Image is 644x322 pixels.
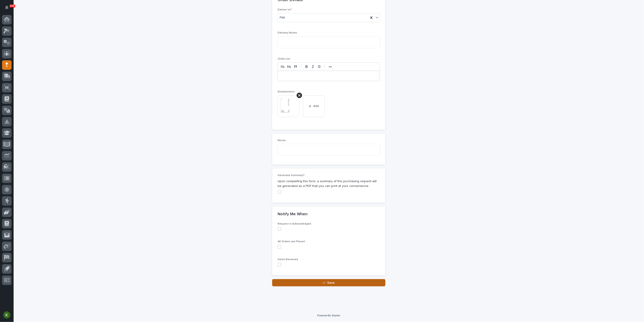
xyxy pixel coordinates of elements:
span: Delivery Notes [278,31,297,34]
span: Order List [278,58,290,60]
button: ••• [327,64,334,69]
p: 100 [10,4,14,7]
span: Generate Summary? [278,174,305,177]
div: Notifications100 [6,5,12,13]
p: Upon completing this form, a summary of this purchasing request will be generated as a PDF that y... [278,179,380,189]
a: Powered By Stacker [317,314,340,317]
button: users-avatar [2,310,12,320]
span: Attachments [278,90,295,93]
button: Add [303,95,325,117]
span: Save [327,281,335,285]
span: Notes [278,139,286,142]
strong: ••• [329,65,332,69]
span: Add [313,104,319,108]
span: Request is Acknowledged [278,223,311,225]
h2: Notify Me When [278,212,308,217]
span: PWI [280,15,285,20]
button: Notifications [2,3,12,12]
span: All Orders are Placed [278,240,305,243]
span: Deliver to [278,8,292,11]
button: Save [272,279,385,286]
span: Items Received [278,258,298,261]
